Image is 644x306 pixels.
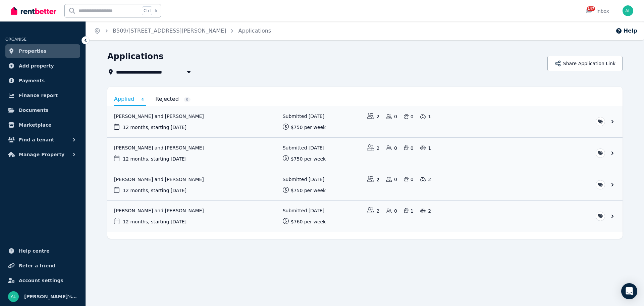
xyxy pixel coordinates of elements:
span: 4 [139,97,146,102]
a: Rejected [155,93,191,105]
a: B509/[STREET_ADDRESS][PERSON_NAME] [113,28,226,34]
span: Account settings [19,276,63,285]
span: Documents [19,106,49,114]
span: Finance report [19,91,58,99]
a: Account settings [5,274,80,287]
a: Marketplace [5,118,80,132]
a: View application: Sean Mcinally and Gina Ho [107,138,623,169]
span: 0 [184,97,191,102]
h1: Applications [107,51,163,62]
a: View application: Kristiin Karu and Maicon Dos Santos [107,201,623,232]
a: Finance report [5,89,80,102]
span: Marketplace [19,121,51,129]
a: View application: Sharni Morrison and James Dobson [107,169,623,201]
a: Applied [114,93,146,106]
button: Manage Property [5,148,80,161]
span: ORGANISE [5,37,26,42]
a: Applications [238,28,271,34]
img: Sydney Sotheby's LNS [8,291,19,302]
span: Help centre [19,247,50,255]
nav: Breadcrumb [86,21,279,40]
a: Help centre [5,244,80,258]
span: Manage Property [19,150,64,159]
span: Payments [19,77,45,85]
img: RentBetter [11,6,56,16]
button: Find a tenant [5,133,80,146]
span: [PERSON_NAME]'s LNS [24,293,77,301]
a: Refer a friend [5,259,80,272]
span: Find a tenant [19,136,54,144]
span: Ctrl [142,6,152,15]
span: k [155,8,157,13]
a: Properties [5,44,80,58]
span: Add property [19,62,54,70]
span: Properties [19,47,47,55]
a: Payments [5,74,80,87]
a: View application: Annie Woods and Ollie Knowles [107,106,623,137]
div: Open Intercom Messenger [621,283,637,299]
span: Refer a friend [19,262,55,270]
a: Documents [5,103,80,117]
a: Add property [5,59,80,73]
